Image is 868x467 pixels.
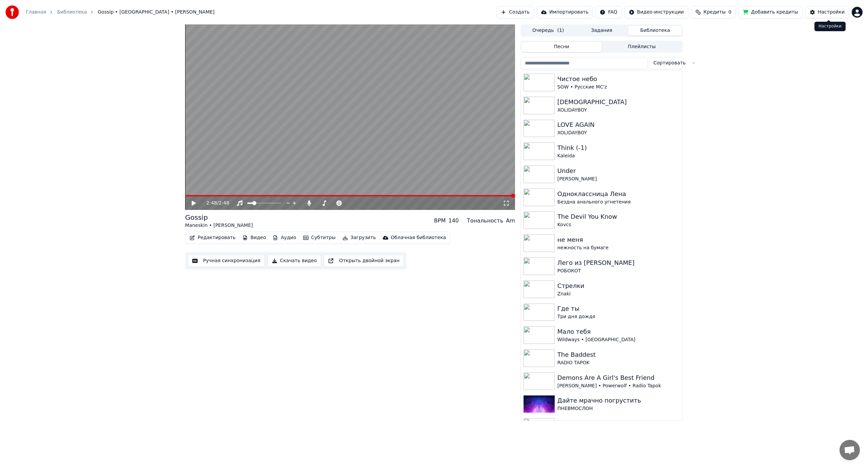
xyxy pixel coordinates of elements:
div: 140 [448,217,459,225]
a: Главная [26,9,46,16]
div: Чистое небо [557,74,680,84]
div: Think (-1) [557,143,680,153]
span: 2:48 [219,200,229,207]
div: LOVE AGAIN [557,120,680,130]
button: Редактировать [187,233,238,242]
button: Настройки [805,6,849,18]
div: [PERSON_NAME] [557,176,680,182]
div: ПНЕВМОСЛОН [557,405,680,412]
div: Kaleida [557,153,680,159]
button: Импортировать [537,6,593,18]
button: Задания [575,26,629,36]
div: Дайте мрачно погрустить [557,396,680,405]
button: Кредиты0 [691,6,736,18]
div: Znaki [557,291,680,297]
div: Gossip [185,213,253,222]
div: XOLIDAYBOY [557,130,680,136]
div: The Baddest [557,350,680,359]
button: Видео [240,233,269,242]
div: Demons Are A Girl's Best Friend [557,373,680,383]
div: Одноклассница Лена [557,189,680,199]
button: Загрузить [340,233,379,242]
span: ( 1 ) [557,27,564,34]
span: Сортировать [653,60,686,66]
button: Видео-инструкции [625,6,688,18]
button: Плейлисты [601,42,682,52]
div: не меня [557,235,680,245]
button: Песни [521,42,602,52]
div: Облачная библиотека [391,234,446,241]
span: 0 [728,9,731,16]
button: FAQ [595,6,622,18]
div: Under [557,166,680,176]
div: Вверх дном [557,419,680,428]
div: Три дня дождя [557,313,680,320]
a: Библиотека [57,9,87,16]
button: Библиотека [628,26,682,36]
a: Открытый чат [840,440,860,460]
div: Тональность [467,217,503,225]
div: BPM [434,217,446,225]
div: XOLIDAYBOY [557,107,680,114]
button: Субтитры [300,233,338,242]
div: The Devil You Know [557,212,680,221]
div: Бездна анального угнетения [557,199,680,206]
div: RADIO TAPOK [557,359,680,366]
div: SGW • Русские MC'z [557,84,680,91]
div: Стрелки [557,281,680,291]
button: Ручная синхронизация [188,255,265,267]
nav: breadcrumb [26,9,215,16]
div: / [206,200,223,207]
img: youka [5,5,19,19]
button: Создать [496,6,534,18]
div: [PERSON_NAME] • Powerwolf • Radio Tapok [557,383,680,389]
div: Am [506,217,515,225]
span: 2:48 [206,200,217,207]
span: Gossip • [GEOGRAPHIC_DATA] • [PERSON_NAME] [98,9,215,16]
div: Настройки [814,22,846,31]
div: нежность на бумаге [557,245,680,251]
div: Wildways • [GEOGRAPHIC_DATA] [557,336,680,343]
button: Добавить кредиты [738,6,803,18]
div: Maneskin • [PERSON_NAME] [185,222,253,229]
div: Kovcs [557,221,680,228]
div: Настройки [818,9,845,16]
div: [DEMOGRAPHIC_DATA] [557,97,680,107]
button: Очередь [521,26,575,36]
div: РОБОКОТ [557,268,680,274]
div: Мало тебя [557,327,680,336]
button: Открыть двойной экран [324,255,404,267]
span: Кредиты [704,9,726,16]
button: Скачать видео [268,255,321,267]
div: Лего из [PERSON_NAME] [557,258,680,268]
button: Аудио [270,233,299,242]
div: Где ты [557,304,680,313]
